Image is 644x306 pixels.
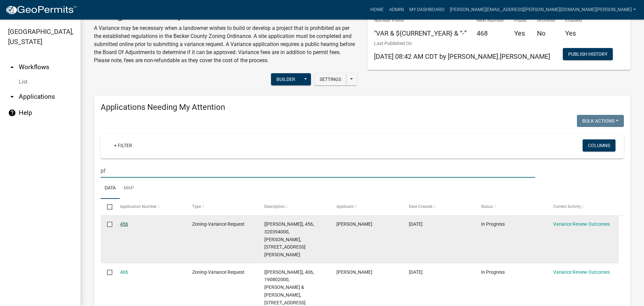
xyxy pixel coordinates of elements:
[101,199,113,215] datatable-header-cell: Select
[374,40,550,47] p: Last Published On
[120,204,157,209] span: Application Number
[402,199,474,215] datatable-header-cell: Date Created
[409,204,432,209] span: Date Created
[481,221,505,227] span: In Progress
[447,3,639,16] a: [PERSON_NAME][EMAIL_ADDRESS][PERSON_NAME][DOMAIN_NAME][PERSON_NAME]
[409,221,423,227] span: 09/02/2025
[407,3,447,16] a: My Dashboard
[475,199,547,215] datatable-header-cell: Status
[386,3,407,16] a: Admin
[258,199,330,215] datatable-header-cell: Description
[271,73,301,85] button: Builder
[481,269,505,275] span: In Progress
[563,52,613,57] wm-modal-confirm: Workflow Publish History
[94,24,357,64] p: A Variance may be necessary when a landowner wishes to build or develop a project that is prohibi...
[514,17,527,24] p: Public
[8,63,16,71] i: arrow_drop_up
[192,221,245,227] span: Zoning-Variance Request
[565,29,582,37] h5: Yes
[336,204,354,209] span: Applicant
[537,29,555,37] h5: No
[565,17,582,24] p: Enabled
[101,178,120,199] a: Data
[101,164,535,178] input: Search for applications
[120,269,128,275] a: 406
[101,102,624,112] h4: Applications Needing My Attention
[409,269,423,275] span: 11/16/2024
[264,221,314,257] span: [Susan Rockwell], 456, 320394000, PATRICK PFAFF, 29861 S SUGAR BUSH RD
[109,139,138,151] a: + Filter
[314,73,346,85] button: Settings
[553,221,610,227] a: Variance Review Outcomes
[8,109,16,117] i: help
[563,48,613,60] button: Publish History
[8,93,16,101] i: arrow_drop_down
[583,139,615,151] button: Columns
[192,204,201,209] span: Type
[547,199,619,215] datatable-header-cell: Current Activity
[336,221,372,227] span: Dylan Neururer
[374,17,467,24] p: Number Prefix
[481,204,493,209] span: Status
[186,199,258,215] datatable-header-cell: Type
[374,52,550,60] span: [DATE] 08:42 AM CDT by [PERSON_NAME].[PERSON_NAME]
[120,178,138,199] a: Map
[264,204,285,209] span: Description
[577,115,624,127] button: Bulk Actions
[374,29,467,37] h5: "VAR & ${CURRENT_YEAR} & “-”
[192,269,245,275] span: Zoning-Variance Request
[553,204,581,209] span: Current Activity
[537,17,555,24] p: Archived
[336,269,372,275] span: David Suppes
[477,17,504,24] p: Next Number
[113,199,185,215] datatable-header-cell: Application Number
[330,199,402,215] datatable-header-cell: Applicant
[120,221,128,227] a: 456
[514,29,527,37] h5: Yes
[553,269,610,275] a: Variance Review Outcomes
[477,29,504,37] h5: 468
[368,3,386,16] a: Home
